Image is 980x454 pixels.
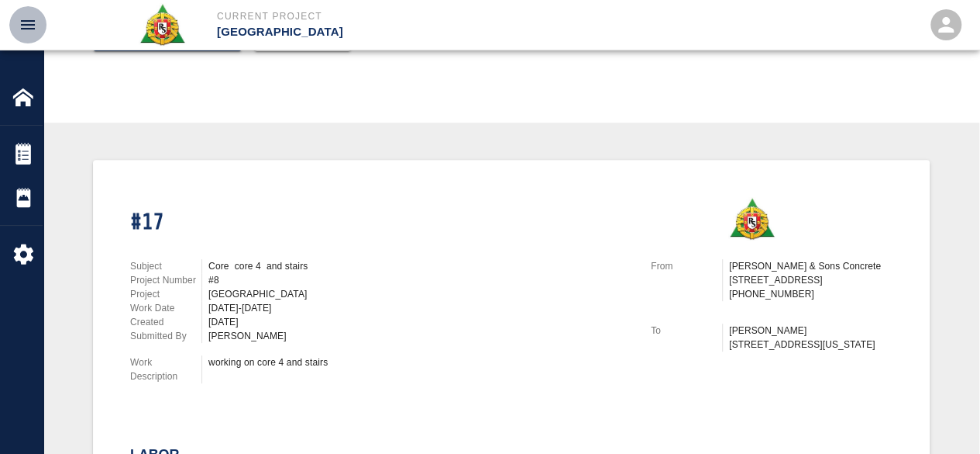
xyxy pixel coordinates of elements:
p: To [651,324,722,338]
p: Submitted By [130,329,201,343]
p: Created [130,315,201,329]
div: #8 [208,273,632,287]
p: Project Number [130,273,201,287]
p: [STREET_ADDRESS][US_STATE] [729,338,892,352]
div: [GEOGRAPHIC_DATA] [208,287,632,301]
p: Project [130,287,201,301]
h1: #17 [130,210,632,237]
iframe: Chat Widget [903,379,980,454]
p: Subject [130,259,201,273]
p: [PERSON_NAME] [729,324,892,338]
p: Work Date [130,301,201,315]
div: [DATE] [208,315,632,329]
div: working on core 4 and stairs [208,355,632,369]
p: From [651,259,722,273]
button: open drawer [9,6,46,43]
p: [STREET_ADDRESS] [729,273,892,287]
p: Current Project [217,9,574,23]
div: [DATE]-[DATE] [208,301,632,315]
p: [GEOGRAPHIC_DATA] [217,23,574,41]
p: Work Description [130,355,201,383]
div: Core core 4 and stairs [208,259,632,273]
p: [PERSON_NAME] & Sons Concrete [729,259,892,273]
img: Roger & Sons Concrete [139,3,186,47]
img: Roger & Sons Concrete [728,197,775,241]
div: [PERSON_NAME] [208,329,632,343]
p: [PHONE_NUMBER] [729,287,892,301]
